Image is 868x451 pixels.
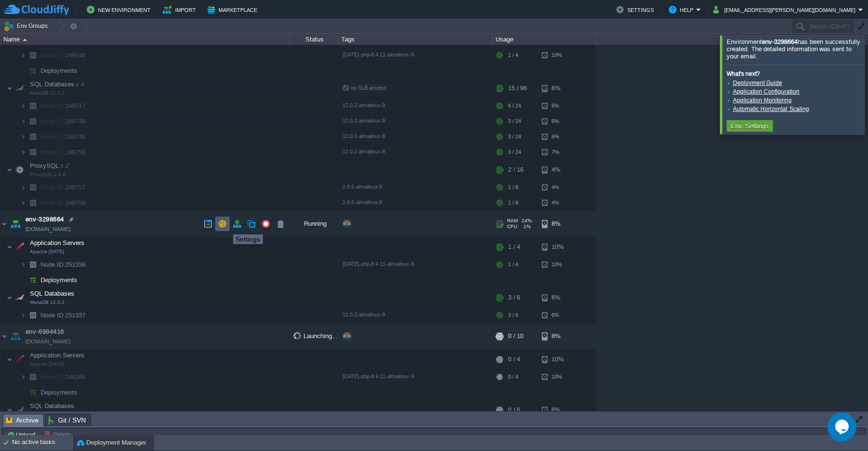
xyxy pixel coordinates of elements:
span: 2.6.6-almalinux-9 [343,184,382,190]
span: Apache [DATE] [30,361,64,367]
button: Deployment Manager [77,438,146,448]
img: AMDAwAAAACH5BAEAAAAALAAAAAABAAEAAAICRAEAOw== [7,237,13,257]
div: Tags [339,34,492,45]
img: AMDAwAAAACH5BAEAAAAALAAAAAABAAEAAAICRAEAOw== [7,350,13,369]
div: 6% [542,129,573,144]
span: 249746 [40,51,87,59]
div: 3 / 24 [508,145,521,160]
span: Environment has been successfully created. The detailed information was sent to your email. [727,38,860,60]
div: 1 / 4 [508,237,520,257]
span: Node ID: [41,199,65,206]
img: AMDAwAAAACH5BAEAAAAALAAAAAABAAEAAAICRAEAOw== [0,211,8,237]
div: 1 / 4 [508,257,518,272]
span: 251336 [40,260,87,269]
span: Node ID: [41,373,65,381]
div: 3 / 6 [508,308,518,323]
span: CPU [507,224,517,230]
div: 6% [542,400,573,420]
span: 249748 [40,117,87,125]
img: AMDAwAAAACH5BAEAAAAALAAAAAABAAEAAAICRAEAOw== [26,129,40,144]
img: AMDAwAAAACH5BAEAAAAALAAAAAABAAEAAAICRAEAOw== [20,180,26,195]
iframe: chat widget [827,412,858,441]
span: 249747 [40,102,87,110]
a: Node ID:249758 [40,199,87,207]
span: Node ID: [41,133,65,140]
div: 6% [542,98,573,113]
span: 12.0.2-almalinux-9 [343,102,385,108]
a: Deployments [40,67,79,75]
img: AMDAwAAAACH5BAEAAAAALAAAAAABAAEAAAICRAEAOw== [7,288,13,307]
div: 10% [542,350,573,369]
img: AMDAwAAAACH5BAEAAAAALAAAAAABAAEAAAICRAEAOw== [13,160,27,179]
div: 8% [542,323,573,349]
img: AMDAwAAAACH5BAEAAAAALAAAAAABAAEAAAICRAEAOw== [13,79,27,98]
div: 8% [542,211,573,237]
span: env-3298664 [26,215,64,224]
img: AMDAwAAAACH5BAEAAAAALAAAAAABAAEAAAICRAEAOw== [26,308,40,323]
span: MariaDB 12.0.2 [30,90,65,96]
img: AMDAwAAAACH5BAEAAAAALAAAAAABAAEAAAICRAEAOw== [26,273,40,287]
span: 12.0.2-almalinux-9 [343,133,385,139]
div: 6% [542,79,573,98]
img: AMDAwAAAACH5BAEAAAAALAAAAAABAAEAAAICRAEAOw== [13,400,27,420]
img: CloudJiffy [3,4,69,16]
img: AMDAwAAAACH5BAEAAAAALAAAAAABAAEAAAICRAEAOw== [26,48,40,63]
a: Application Monitoring [733,97,792,104]
div: 10% [542,48,573,63]
span: Node ID: [41,52,65,59]
div: 0 / 4 [508,369,518,384]
img: AMDAwAAAACH5BAEAAAAALAAAAAABAAEAAAICRAEAOw== [20,257,26,272]
div: 4% [542,195,573,210]
span: 2.6.6-almalinux-9 [343,199,382,205]
span: 249750 [40,148,87,156]
a: Node ID:249746 [40,51,87,59]
span: RAM [507,218,518,224]
img: AMDAwAAAACH5BAEAAAAALAAAAAABAAEAAAICRAEAOw== [20,385,26,400]
span: 249758 [40,199,87,207]
a: Node ID:249757 [40,183,87,191]
img: AMDAwAAAACH5BAEAAAAALAAAAAABAAEAAAICRAEAOw== [26,195,40,210]
button: Upload [6,430,38,439]
a: [DOMAIN_NAME] [26,224,70,234]
div: 3 / 6 [508,288,520,307]
span: Node ID: [41,184,65,191]
button: Settings [616,4,657,15]
span: 24% [522,218,532,224]
a: SQL DatabasesMariaDB 12.0.2 [29,290,76,297]
a: Deployments [40,388,79,396]
div: 10% [542,369,573,384]
span: Git / SVN [48,414,86,426]
div: 4% [542,160,573,179]
a: Automatic Horizontal Scaling [733,106,809,112]
a: Node ID:249750 [40,148,87,156]
div: Settings [235,235,261,243]
button: New Environment [87,4,153,15]
div: Running [290,211,338,237]
div: 6% [542,114,573,129]
span: Application Servers [29,351,86,359]
button: Env Groups [3,19,51,33]
div: 0 / 4 [508,350,520,369]
a: env-6994416 [26,327,64,337]
div: Usage [493,34,595,45]
img: AMDAwAAAACH5BAEAAAAALAAAAAABAAEAAAICRAEAOw== [7,79,13,98]
a: Deployment Guide [733,80,782,86]
span: ProxySQL [29,162,70,170]
span: Node ID: [41,312,65,319]
div: 6% [542,308,573,323]
b: What's next? [727,70,760,77]
img: AMDAwAAAACH5BAEAAAAALAAAAAABAAEAAAICRAEAOw== [26,180,40,195]
div: 7% [542,145,573,160]
span: Application Servers [29,239,86,247]
span: [DATE]-php-8.4.11-almalinux-9 [343,52,414,57]
span: ProxySQL 2.6.6 [30,172,66,178]
span: [DATE]-php-8.4.11-almalinux-9 [343,261,414,267]
span: 249757 [40,183,87,191]
span: SQL Databases [29,289,76,298]
a: Application Configuration [733,88,799,95]
a: Node ID:249749 [40,133,87,141]
img: AMDAwAAAACH5BAEAAAAALAAAAAABAAEAAAICRAEAOw== [26,98,40,113]
div: Status [290,34,338,45]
